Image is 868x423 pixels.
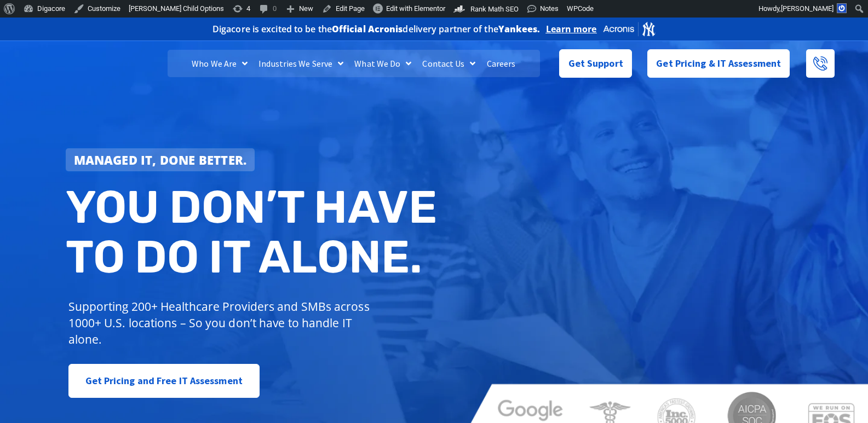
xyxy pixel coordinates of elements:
[602,21,656,37] img: Acronis
[481,50,521,77] a: Careers
[68,364,260,398] a: Get Pricing and Free IT Assessment
[186,50,253,77] a: Who We Are
[498,23,541,35] b: Yankees.
[66,148,255,171] a: Managed IT, done better.
[417,50,481,77] a: Contact Us
[386,4,445,13] span: Edit with Elementor
[781,4,833,13] span: [PERSON_NAME]
[470,5,519,13] span: Rank Math SEO
[647,49,790,78] a: Get Pricing & IT Assessment
[559,49,632,78] a: Get Support
[656,53,781,74] span: Get Pricing & IT Assessment
[68,298,375,347] p: Supporting 200+ Healthcare Providers and SMBs across 1000+ U.S. locations – So you don’t have to ...
[349,50,417,77] a: What We Do
[212,25,541,33] h2: Digacore is excited to be the delivery partner of the
[74,152,247,168] strong: Managed IT, done better.
[33,47,111,80] img: DigaCore Technology Consulting
[85,370,243,392] span: Get Pricing and Free IT Assessment
[546,24,597,34] a: Learn more
[66,182,442,282] h2: You don’t have to do IT alone.
[253,50,349,77] a: Industries We Serve
[568,53,623,74] span: Get Support
[168,50,540,77] nav: Menu
[332,23,403,35] b: Official Acronis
